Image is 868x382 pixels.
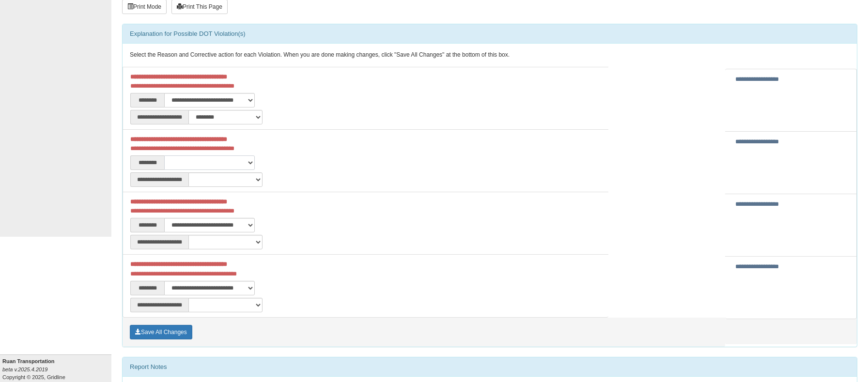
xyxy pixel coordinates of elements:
[2,357,111,381] div: Copyright © 2025, Gridline
[123,44,857,67] div: Select the Reason and Corrective action for each Violation. When you are done making changes, cli...
[2,367,47,372] i: beta v.2025.4.2019
[2,358,55,364] b: Ruan Transportation
[123,357,857,377] div: Report Notes
[123,24,857,44] div: Explanation for Possible DOT Violation(s)
[130,325,192,339] button: Save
